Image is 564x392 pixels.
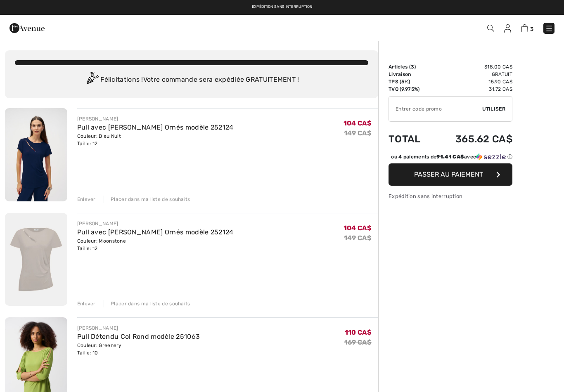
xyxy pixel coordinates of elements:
td: Articles ( ) [389,63,433,71]
div: Placer dans ma liste de souhaits [104,300,190,307]
td: Livraison [389,71,433,78]
a: Pull avec [PERSON_NAME] Ornés modèle 252124 [77,123,234,131]
button: Passer au paiement [389,163,512,186]
div: Enlever [77,300,96,307]
td: Gratuit [433,71,512,78]
img: Sezzle [476,153,506,161]
div: Placer dans ma liste de souhaits [104,196,190,203]
div: ou 4 paiements de91.41 CA$avecSezzle Cliquez pour en savoir plus sur Sezzle [389,153,512,163]
td: 318.00 CA$ [433,63,512,71]
s: 149 CA$ [344,129,372,137]
a: 3 [521,23,533,33]
div: Couleur: Greenery Taille: 10 [77,342,200,357]
a: Livraison gratuite dès 99$ [231,4,286,10]
img: Pull avec Bijoux Ornés modèle 252124 [5,213,67,306]
div: [PERSON_NAME] [77,115,234,123]
td: TPS (5%) [389,78,433,85]
span: Passer au paiement [414,170,483,178]
td: Total [389,125,433,153]
a: Retours gratuits [296,4,333,10]
img: Menu [545,24,553,33]
img: Mes infos [504,24,511,33]
div: Couleur: Bleu Nuit Taille: 12 [77,132,234,147]
img: Panier d'achat [521,24,528,32]
a: 1ère Avenue [9,24,45,31]
div: Enlever [77,196,96,203]
span: 104 CA$ [344,224,372,232]
img: Congratulation2.svg [84,72,100,88]
a: Pull Détendu Col Rond modèle 251063 [77,333,200,340]
span: 91.41 CA$ [436,154,464,160]
div: [PERSON_NAME] [77,220,234,227]
img: Pull avec Bijoux Ornés modèle 252124 [5,108,67,201]
img: 1ère Avenue [9,20,45,36]
span: 3 [530,26,533,32]
td: 365.62 CA$ [433,125,512,153]
span: | [291,4,291,10]
span: 104 CA$ [344,119,372,127]
div: Félicitations ! Votre commande sera expédiée GRATUITEMENT ! [15,72,368,88]
input: Code promo [389,97,482,121]
img: Recherche [487,25,494,32]
div: [PERSON_NAME] [77,324,200,332]
td: TVQ (9.975%) [389,85,433,93]
div: Expédition sans interruption [389,192,512,200]
span: 3 [411,64,414,70]
s: 149 CA$ [344,234,372,242]
a: Pull avec [PERSON_NAME] Ornés modèle 252124 [77,228,234,236]
td: 15.90 CA$ [433,78,512,85]
span: 110 CA$ [345,328,372,336]
div: ou 4 paiements de avec [391,153,512,161]
td: 31.72 CA$ [433,85,512,93]
span: Utiliser [482,105,505,113]
div: Couleur: Moonstone Taille: 12 [77,237,234,252]
s: 169 CA$ [344,338,372,346]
